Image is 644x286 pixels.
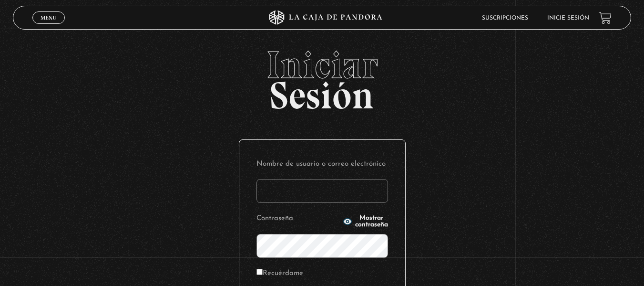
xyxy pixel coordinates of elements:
[355,215,388,228] span: Mostrar contraseña
[256,266,303,281] label: Recuérdame
[343,215,388,228] button: Mostrar contraseña
[599,11,612,24] a: View your shopping cart
[256,157,388,172] label: Nombre de usuario o correo electrónico
[13,46,631,84] span: Iniciar
[256,269,263,275] input: Recuérdame
[41,15,56,21] span: Menu
[547,15,589,21] a: Inicie sesión
[482,15,528,21] a: Suscripciones
[37,23,60,30] span: Cerrar
[13,46,631,107] h2: Sesión
[256,212,340,226] label: Contraseña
